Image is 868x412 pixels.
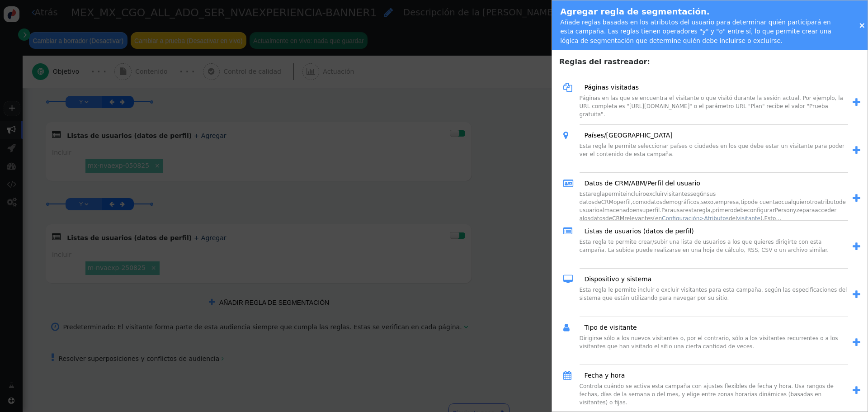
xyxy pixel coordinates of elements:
font: de usuario [580,199,846,213]
font: Personyze [775,207,802,213]
a: Páginas visitadas [578,83,639,92]
font: visitantes [664,191,690,197]
font: perfil. [646,207,661,213]
font: o [778,199,781,205]
font: , [713,199,715,205]
font: de cuenta [751,199,778,205]
font: Configuración [662,215,699,222]
font: tipo [741,199,751,205]
font: Esta regla te permite crear/subir una lista de usuarios a los que quieres dirigirte con esta camp... [580,239,829,253]
font: Esta regla le permite seleccionar países o ciudades en los que debe estar un visitante para poder... [580,143,845,157]
font: en [633,207,640,213]
font: > [699,215,704,222]
font: regla [591,191,604,197]
font: otro [807,199,817,205]
font:  [563,179,573,188]
font: datos [590,215,605,222]
font: sexo [701,199,714,205]
a:  [848,384,861,398]
font:  [563,227,572,236]
font: Para [661,207,673,213]
font: Esta regla le permite incluir o excluir visitantes para esta campaña, según las especificaciones ... [580,287,847,301]
font:  [853,194,860,203]
font: Esto [764,215,776,222]
font: CRM [601,199,613,205]
font: los [583,215,590,222]
a: × [859,20,865,30]
font: debe [733,207,747,213]
font: su [640,207,646,213]
font:  [563,371,571,380]
font: almacenado [599,207,633,213]
font: incluir [626,191,643,197]
font: cualquier [782,199,807,205]
font: del [729,215,737,222]
font: esta [685,207,697,213]
font: sus datos [580,191,716,205]
font: Esta [580,191,591,197]
font: Países/[GEOGRAPHIC_DATA] [584,132,672,139]
font: en [655,215,662,222]
a:  [848,191,861,206]
a:  [848,95,861,110]
font: ( [653,215,655,222]
font: Tipo de visitante [584,324,637,331]
font: Dirigirse sólo a los nuevos visitantes o, por el contrario, sólo a los visitantes recurrentes o a... [580,335,838,350]
font:  [853,338,860,347]
font: de [605,215,612,222]
font: empresa, [715,199,741,205]
font: Dispositivo y sistema [584,275,651,283]
font: CRM [612,215,624,222]
font: Agregar regla de segmentación. [560,7,710,16]
a: Listas de usuarios (datos de perfil) [578,227,693,236]
font:  [563,323,570,332]
a: Países/[GEOGRAPHIC_DATA] [578,131,672,140]
font: , [631,199,632,205]
font: según [690,191,707,197]
a:  [848,240,861,254]
font: datos [647,199,662,205]
font: Controla cuándo se activa esta campaña con ajustes flexibles de fecha y hora. Usa rangos de fecha... [580,383,834,406]
font: usar [673,207,685,213]
font:  [563,131,568,140]
font: Añade reglas basadas en los atributos del usuario para determinar quién participará en esta campa... [560,19,831,44]
font:  [853,98,860,107]
a: Dispositivo y sistema [578,275,651,284]
font: permite [605,191,626,197]
font: primero [712,207,733,213]
font: regla, [697,207,712,213]
font: Reglas del rastreador: [559,57,650,66]
font: Listas de usuarios (datos de perfil) [584,227,693,235]
font: Fecha y hora [584,372,625,379]
font: para [802,207,815,213]
font: … [776,215,781,222]
font: relevantes [624,215,653,222]
a: Datos de CRM/ABM/Perfil del usuario [578,179,700,188]
a:  [848,336,861,350]
font: Páginas en las que se encuentra el visitante o que visitó durante la sesión actual. Por ejemplo, ... [580,95,843,118]
font: excluir [646,191,664,197]
font:  [563,83,572,92]
a: Configuración>Atributos [662,215,729,222]
font:  [853,386,860,395]
a:  [848,288,861,302]
font: o [613,199,617,205]
font: ). [760,215,764,222]
font: atributo [817,199,839,205]
a: Tipo de visitante [578,323,637,332]
font: Páginas visitadas [584,84,639,91]
font: configurar [747,207,775,213]
font: como [632,199,647,205]
font:  [563,275,573,284]
font:  [853,146,860,155]
font: perfil [617,199,631,205]
font: demográficos, [662,199,701,205]
font: de [594,199,601,205]
a: visitante [737,215,760,222]
font:  [853,290,860,299]
a: Fecha y hora [578,371,625,380]
font: Datos de CRM/ABM/Perfil del usuario [584,180,700,187]
font:  [853,242,860,251]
